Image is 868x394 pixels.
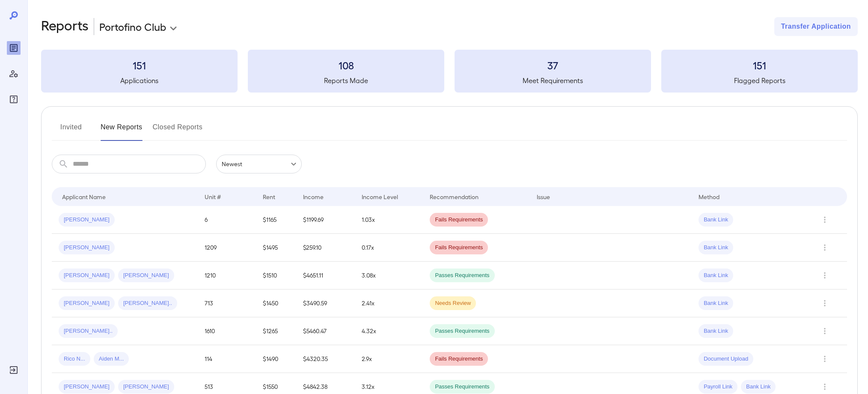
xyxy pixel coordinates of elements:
[296,317,354,345] td: $5460.47
[198,206,256,234] td: 6
[699,355,753,363] span: Document Upload
[7,67,21,81] div: Manage Users
[661,75,858,86] h5: Flagged Reports
[256,234,296,262] td: $1495
[699,383,737,391] span: Payroll Link
[430,244,488,252] span: Fails Requirements
[7,41,21,55] div: Reports
[818,269,832,282] button: Row Actions
[41,17,89,36] h2: Reports
[7,363,21,377] div: Log Out
[355,234,423,262] td: 0.17x
[256,262,296,290] td: $1510
[741,383,776,391] span: Bank Link
[256,345,296,373] td: $1490
[355,206,423,234] td: 1.03x
[118,383,174,391] span: [PERSON_NAME]
[355,345,423,373] td: 2.9x
[94,355,129,363] span: Aiden M...
[362,191,398,202] div: Income Level
[59,272,115,280] span: [PERSON_NAME]
[256,290,296,317] td: $1450
[355,290,423,317] td: 2.41x
[699,216,733,224] span: Bank Link
[59,299,115,307] span: [PERSON_NAME]
[430,383,494,391] span: Passes Requirements
[661,58,858,72] h3: 151
[59,244,115,252] span: [PERSON_NAME]
[101,120,143,141] button: New Reports
[153,120,203,141] button: Closed Reports
[216,155,302,173] div: Newest
[59,383,115,391] span: [PERSON_NAME]
[41,50,858,93] summary: 151Applications108Reports Made37Meet Requirements151Flagged Reports
[248,58,444,72] h3: 108
[430,216,488,224] span: Fails Requirements
[59,327,118,335] span: [PERSON_NAME]..
[699,272,733,280] span: Bank Link
[537,191,550,202] div: Issue
[455,58,651,72] h3: 37
[296,262,354,290] td: $4651.11
[430,191,479,202] div: Recommendation
[198,262,256,290] td: 1210
[455,75,651,86] h5: Meet Requirements
[818,352,832,366] button: Row Actions
[52,120,90,141] button: Invited
[818,241,832,254] button: Row Actions
[303,191,324,202] div: Income
[296,345,354,373] td: $4320.35
[198,234,256,262] td: 1209
[198,317,256,345] td: 1610
[7,93,21,106] div: FAQ
[198,345,256,373] td: 114
[41,75,238,86] h5: Applications
[263,191,276,202] div: Rent
[699,191,719,202] div: Method
[118,299,177,307] span: [PERSON_NAME]..
[818,380,832,394] button: Row Actions
[198,290,256,317] td: 713
[296,206,354,234] td: $1199.69
[818,213,832,227] button: Row Actions
[205,191,221,202] div: Unit #
[62,191,106,202] div: Applicant Name
[41,58,238,72] h3: 151
[430,327,494,335] span: Passes Requirements
[699,299,733,307] span: Bank Link
[430,299,476,307] span: Needs Review
[818,324,832,338] button: Row Actions
[699,244,733,252] span: Bank Link
[818,296,832,310] button: Row Actions
[296,290,354,317] td: $3490.59
[296,234,354,262] td: $259.10
[699,327,733,335] span: Bank Link
[355,262,423,290] td: 3.08x
[430,355,488,363] span: Fails Requirements
[118,272,174,280] span: [PERSON_NAME]
[774,17,858,36] button: Transfer Application
[59,355,90,363] span: Rico N...
[256,206,296,234] td: $1165
[355,317,423,345] td: 4.32x
[59,216,115,224] span: [PERSON_NAME]
[430,272,494,280] span: Passes Requirements
[99,20,166,33] p: Portofino Club
[248,75,444,86] h5: Reports Made
[256,317,296,345] td: $1265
